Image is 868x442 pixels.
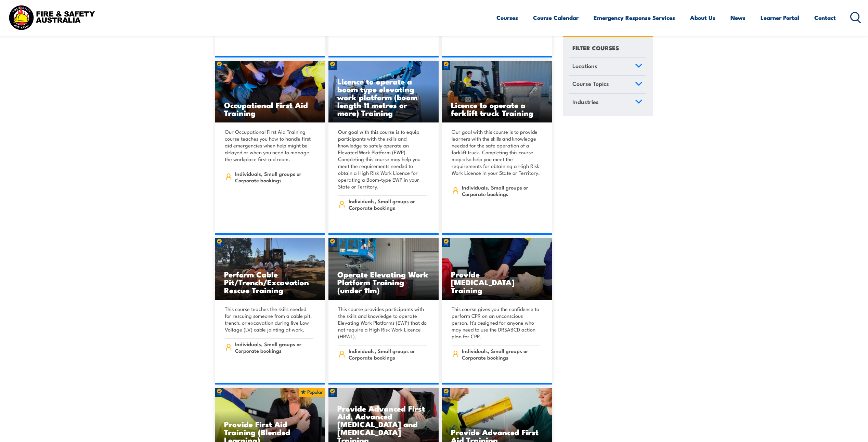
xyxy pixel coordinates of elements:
[496,9,518,27] a: Courses
[349,348,427,361] span: Individuals, Small groups or Corporate bookings
[225,305,314,333] p: This course teaches the skills needed for rescuing someone from a cable pit, trench, or excavatio...
[215,238,325,300] img: Perform Cable Pit/Trench/Excavation Rescue TRAINING
[338,305,427,340] p: This course provides participants with the skills and knowledge to operate Elevating Work Platfor...
[338,128,427,190] p: Our goal with this course is to equip participants with the skills and knowledge to safely operat...
[569,76,646,94] a: Course Topics
[224,101,316,117] h3: Occupational First Aid Training
[349,198,427,211] span: Individuals, Small groups or Corporate bookings
[572,97,599,106] span: Industries
[235,341,313,354] span: Individuals, Small groups or Corporate bookings
[462,184,540,197] span: Individuals, Small groups or Corporate bookings
[533,9,579,27] a: Course Calendar
[328,61,439,122] img: Licence to operate a boom type elevating work platform (boom length 11 metres or more) TRAINING
[442,238,552,300] a: Provide [MEDICAL_DATA] Training
[225,128,314,162] p: Our Occupational First Aid Training course teaches you how to handle first aid emergencies when h...
[594,9,675,27] a: Emergency Response Services
[328,238,439,300] a: Operate Elevating Work Platform Training (under 11m)
[452,128,541,176] p: Our goal with this course is to provide learners with the skills and knowledge needed for the saf...
[215,61,325,122] img: Occupational First Aid Training course
[337,77,430,117] h3: Licence to operate a boom type elevating work platform (boom length 11 metres or more) Training
[452,305,541,340] p: This course gives you the confidence to perform CPR on an unconscious person. It's designed for a...
[328,238,439,300] img: VOC – EWP under 11m TRAINING
[337,270,430,294] h3: Operate Elevating Work Platform Training (under 11m)
[814,9,836,27] a: Contact
[569,58,646,76] a: Locations
[730,9,746,27] a: News
[572,43,619,52] h4: FILTER COURSES
[572,79,609,89] span: Course Topics
[690,9,715,27] a: About Us
[442,61,552,122] img: Licence to operate a forklift truck Training
[569,94,646,112] a: Industries
[215,61,325,122] a: Occupational First Aid Training
[235,170,313,183] span: Individuals, Small groups or Corporate bookings
[442,238,552,300] img: Provide Cardiopulmonary Resuscitation Training
[451,101,543,117] h3: Licence to operate a forklift truck Training
[328,61,439,122] a: Licence to operate a boom type elevating work platform (boom length 11 metres or more) Training
[572,61,597,70] span: Locations
[761,9,799,27] a: Learner Portal
[451,270,543,294] h3: Provide [MEDICAL_DATA] Training
[462,348,540,361] span: Individuals, Small groups or Corporate bookings
[215,238,325,300] a: Perform Cable Pit/Trench/Excavation Rescue Training
[224,270,316,294] h3: Perform Cable Pit/Trench/Excavation Rescue Training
